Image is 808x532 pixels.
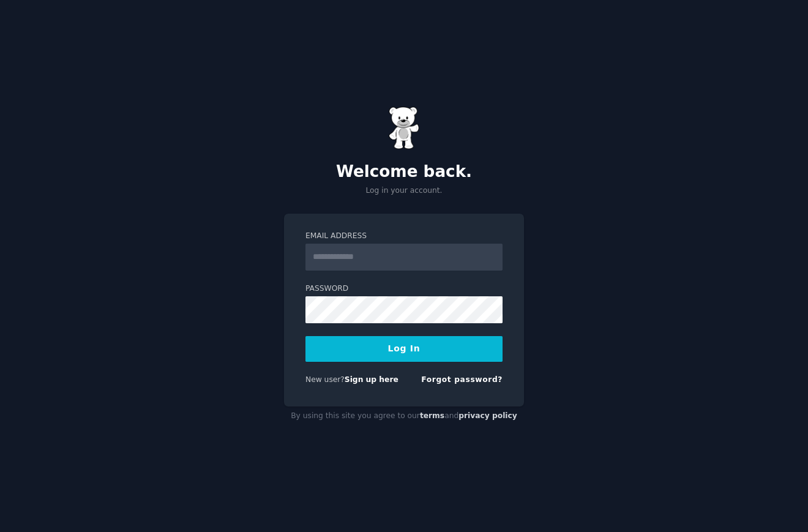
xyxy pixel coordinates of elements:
[305,375,345,384] span: New user?
[389,107,419,149] img: Gummy Bear
[421,375,503,384] a: Forgot password?
[284,185,524,197] p: Log in your account.
[284,162,524,182] h2: Welcome back.
[458,411,517,420] a: privacy policy
[420,411,444,420] a: terms
[305,336,503,362] button: Log In
[305,231,503,242] label: Email Address
[345,375,398,384] a: Sign up here
[284,406,524,426] div: By using this site you agree to our and
[305,283,503,294] label: Password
